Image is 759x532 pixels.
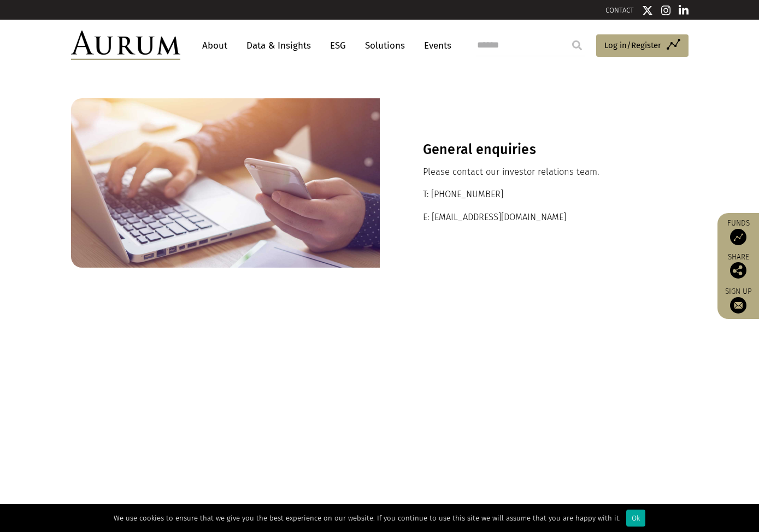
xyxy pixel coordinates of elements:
[730,262,746,279] img: Share this post
[241,36,316,56] a: Data & Insights
[197,36,233,56] a: About
[730,229,746,245] img: Access Funds
[723,253,754,279] div: Share
[626,510,645,527] div: Ok
[596,34,689,57] a: Log in/Register
[730,297,746,314] img: Sign up to our newsletter
[679,5,689,16] img: Linkedin icon
[605,6,634,14] a: CONTACT
[325,36,351,56] a: ESG
[642,5,653,16] img: Twitter icon
[423,165,645,179] p: Please contact our investor relations team.
[423,210,645,224] p: E: [EMAIL_ADDRESS][DOMAIN_NAME]
[360,36,410,56] a: Solutions
[419,36,451,56] a: Events
[566,34,588,56] input: Submit
[723,218,754,245] a: Funds
[423,141,645,158] h3: General enquiries
[723,287,754,314] a: Sign up
[604,39,661,52] span: Log in/Register
[661,5,671,16] img: Instagram icon
[71,31,180,60] img: Aurum
[423,187,645,202] p: T: [PHONE_NUMBER]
